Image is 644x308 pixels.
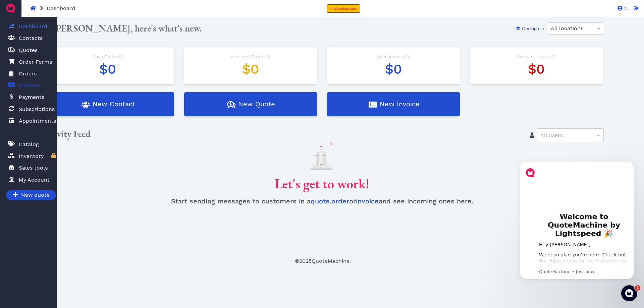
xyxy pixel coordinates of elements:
iframe: Intercom notifications message [510,155,644,283]
a: N. [614,5,629,11]
span: 2 [635,285,640,291]
span: Order Forms [19,58,52,66]
a: order [331,197,349,205]
a: Subscriptions [5,102,56,116]
a: Sales tools [5,161,56,175]
a: Order Forms [5,55,56,69]
tspan: $ [229,102,232,107]
span: My Account [19,176,50,184]
p: Message from QuoteMachine, sent Just now [29,114,119,120]
h1: Welcome to QuoteMachine by Lightspeed 🎉 [29,57,119,86]
span: $0 [385,61,402,77]
span: Invoices [19,81,40,89]
a: Payments [5,90,56,104]
button: New Invoice [327,92,460,116]
span: Trial ending soon [330,7,357,10]
span: Let's get to work! [275,175,369,192]
span: Sales tools [19,164,48,172]
a: quote [311,197,330,205]
div: Open Invoices ( ) [334,54,453,60]
img: launch.svg [305,142,339,170]
span: Subscriptions [19,105,55,113]
span: 0 [266,54,269,59]
a: Dashboard [5,19,56,33]
span: 0 [119,54,122,59]
span: Inventory [19,152,44,160]
span: Payments [19,93,44,101]
span: 0 [406,54,409,59]
div: Overdue Invoices ( ) [477,54,596,60]
footer: © 2025 QuoteMachine [35,257,609,265]
span: $0 [242,61,259,77]
span: Hi [PERSON_NAME], here's what's new. [40,22,202,34]
a: invoice [356,197,379,205]
div: Accepted Quotes ( ) [191,54,310,60]
a: My Account [5,173,56,187]
span: Appointments [19,117,56,125]
span: N. [623,6,629,11]
tspan: $ [10,48,12,51]
span: Catalog [19,140,39,148]
span: Start sending messages to customers in a , or and see incoming ones here. [171,197,473,205]
span: Quotes [19,46,38,54]
span: New quote [20,191,50,199]
a: New quote [6,190,56,200]
a: Catalog [5,137,56,151]
span: $0 [528,61,545,77]
div: Hey [PERSON_NAME], [29,86,119,93]
img: QuoteM_icon_flat.png [5,3,16,13]
span: Contacts [19,34,43,42]
span: All locations [551,25,583,32]
span: Orders [19,70,37,78]
span: 0 [552,54,554,59]
a: Quotes [5,43,56,57]
div: All users [537,129,603,142]
span: Dashboard [19,22,47,30]
div: We're so glad you're here! Check out the video above for the first steps on getting started. [29,97,119,116]
button: New Quote [184,92,317,116]
span: Activity Feed [40,128,91,140]
a: Trial ending soon [327,4,360,13]
button: New Contact [41,92,174,116]
span: Dashboard [47,5,75,11]
a: Invoices [5,78,56,92]
span: Configure [521,26,544,31]
button: Configure [511,23,544,34]
span: $0 [99,61,116,77]
a: Contacts [5,31,56,45]
a: Appointments [5,114,56,128]
a: Orders [5,67,56,81]
iframe: loom [29,14,119,54]
a: Inventory [5,149,56,163]
div: Open Quotes ( ) [48,54,167,60]
iframe: Intercom live chat [621,285,637,301]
